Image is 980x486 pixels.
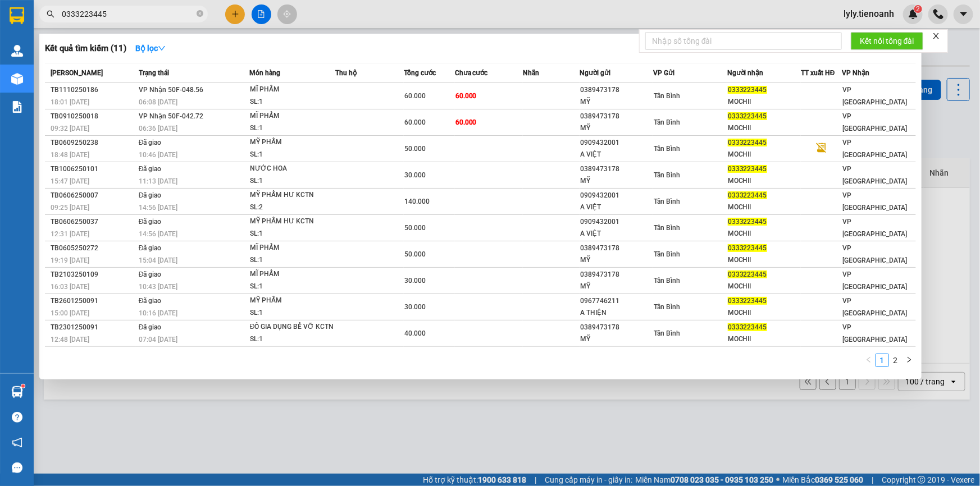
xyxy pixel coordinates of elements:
span: VP [GEOGRAPHIC_DATA] [842,86,907,106]
sup: 1 [21,384,25,388]
span: 50.000 [404,250,426,258]
div: A VIỆT [580,228,653,240]
span: 0333223445 [728,270,767,278]
span: 40.000 [404,329,426,337]
span: 16:03 [DATE] [51,283,89,291]
span: VP Nhận 50F-042.72 [139,112,203,120]
span: 06:36 [DATE] [139,125,177,132]
span: VP [GEOGRAPHIC_DATA] [842,323,907,343]
span: message [12,462,22,473]
div: MOCHII [728,254,800,266]
span: Tân Bình [654,198,680,205]
div: TB0606250037 [51,216,135,228]
input: Nhập số tổng đài [645,32,842,50]
div: 0909432001 [580,137,653,149]
div: MOCHII [728,122,800,134]
strong: Bộ lọc [135,44,166,53]
span: 0333223445 [728,244,767,252]
div: SL: 1 [250,228,334,240]
span: 15:04 [DATE] [139,256,177,264]
div: MĨ PHẨM [250,268,334,281]
span: question-circle [12,412,22,423]
span: Đã giao [139,165,162,173]
div: TB2301250091 [51,322,135,333]
span: VP [GEOGRAPHIC_DATA] [842,139,907,159]
h3: Kết quả tìm kiếm ( 11 ) [45,43,126,54]
span: right [906,356,913,363]
div: 0909432001 [580,190,653,201]
div: NƯỚC HOA [250,163,334,175]
div: MỸ [580,254,653,266]
span: search [47,10,54,18]
button: left [862,354,876,367]
div: MỸ [580,281,653,292]
span: VP [GEOGRAPHIC_DATA] [842,218,907,238]
span: Tân Bình [654,171,680,179]
div: MOCHII [728,307,800,319]
input: Tìm tên, số ĐT hoặc mã đơn [62,8,194,20]
span: close-circle [197,9,203,20]
div: ĐỒ GIA DỤNG BỂ VỠ KCTN [250,321,334,333]
span: 18:48 [DATE] [51,151,89,159]
span: 11:13 [DATE] [139,177,177,185]
span: 0333223445 [728,297,767,305]
div: SL: 1 [250,96,334,108]
span: Người nhận [727,69,764,77]
div: TB1110250186 [51,84,135,96]
span: 18:01 [DATE] [51,98,89,106]
span: down [158,44,166,52]
li: Previous Page [862,354,876,367]
span: 30.000 [404,277,426,285]
span: TT xuất HĐ [801,69,835,77]
span: Tân Bình [654,303,680,311]
span: 140.000 [404,198,430,205]
span: Người gửi [580,69,610,77]
span: VP [GEOGRAPHIC_DATA] [842,112,907,132]
span: Đã giao [139,218,162,226]
div: SL: 1 [250,333,334,346]
span: Tổng cước [404,69,436,77]
span: 09:25 [DATE] [51,204,89,212]
span: 10:16 [DATE] [139,309,177,317]
span: 0333223445 [728,86,767,94]
div: MỸ PHẨM HƯ KCTN [250,216,334,228]
span: 07:04 [DATE] [139,336,177,343]
div: MOCHII [728,201,800,213]
span: Đã giao [139,270,162,278]
div: TB2103250109 [51,269,135,281]
div: MỸ PHẨM HƯ KCTN [250,189,334,201]
div: A VIỆT [580,201,653,213]
li: Next Page [902,354,916,367]
img: logo-vxr [10,7,24,24]
span: VP Nhận [842,69,869,77]
span: 10:43 [DATE] [139,283,177,291]
span: 30.000 [404,303,426,311]
div: 0909432001 [580,216,653,228]
span: Tân Bình [654,277,680,285]
div: MOCHII [728,175,800,187]
div: SL: 2 [250,201,334,214]
img: warehouse-icon [11,386,23,398]
div: SL: 1 [250,149,334,161]
a: 2 [890,354,902,366]
span: 12:48 [DATE] [51,336,89,343]
span: 10:46 [DATE] [139,151,177,159]
div: MỸ [580,175,653,187]
span: 0333223445 [728,139,767,146]
span: VP Nhận 50F-048.56 [139,86,203,94]
span: [PERSON_NAME] [51,69,103,77]
span: Chưa cước [455,69,488,77]
div: MOCHII [728,96,800,108]
div: MOCHII [728,149,800,161]
div: A VIỆT [580,149,653,161]
div: SL: 1 [250,122,334,135]
div: 0389473178 [580,269,653,281]
div: TB0609250238 [51,137,135,149]
span: left [865,356,872,363]
button: Kết nối tổng đài [851,32,923,50]
span: Kết nối tổng đài [860,35,914,47]
span: 50.000 [404,224,426,232]
span: 60.000 [455,118,477,126]
span: Tân Bình [654,118,680,126]
span: Tân Bình [654,329,680,337]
